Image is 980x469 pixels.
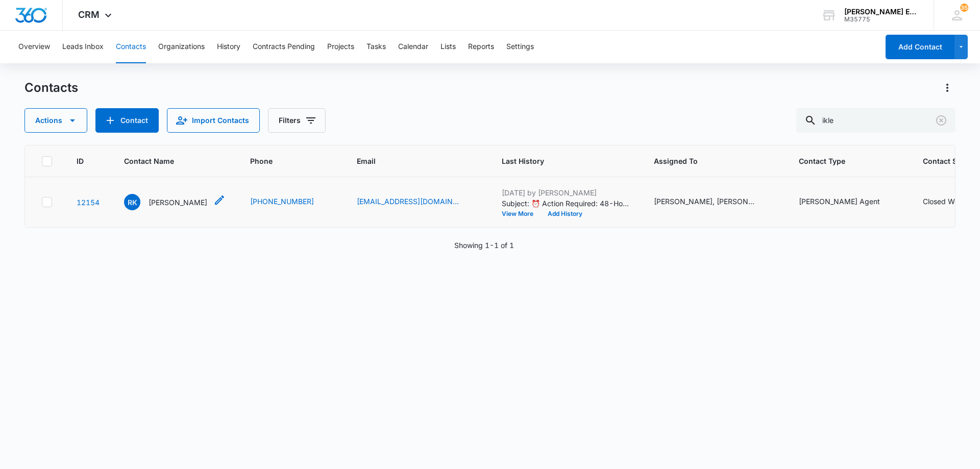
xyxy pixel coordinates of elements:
button: Reports [468,31,494,63]
div: account name [844,8,919,16]
button: Actions [24,108,87,133]
a: [PHONE_NUMBER] [250,196,314,207]
div: Phone - (410) 982-8180 - Select to Edit Field [250,196,332,208]
button: Calendar [398,31,428,63]
button: Filters [268,108,326,133]
span: Phone [250,156,317,166]
div: notifications count [960,4,968,12]
button: Add Contact [95,108,159,133]
button: Contacts [116,31,146,63]
span: ID [77,156,85,166]
button: Clear [933,112,949,129]
div: [PERSON_NAME] Agent [799,196,880,207]
span: 35 [960,4,968,12]
button: History [217,31,240,63]
button: Organizations [158,31,205,63]
button: Tasks [366,31,386,63]
a: [EMAIL_ADDRESS][DOMAIN_NAME] [357,196,459,207]
div: Contact Type - Allison James Agent - Select to Edit Field [799,196,898,208]
p: Showing 1-1 of 1 [454,240,514,251]
button: Overview [18,31,50,63]
button: Settings [506,31,534,63]
span: Contact Type [799,156,884,166]
span: Assigned To [654,156,759,166]
input: Search Contacts [796,108,955,133]
div: Assigned To - Alysha Aratari, Joe Quinn - Select to Edit Field [654,196,774,208]
button: Actions [939,80,955,96]
h1: Contacts [24,80,78,95]
button: View More [502,211,541,217]
div: Email - Keithikle@gmail.com - Select to Edit Field [357,196,477,208]
button: Lists [440,31,456,63]
div: [PERSON_NAME], [PERSON_NAME] [654,196,756,207]
span: Last History [502,156,615,166]
span: RK [124,194,140,210]
p: Subject: ⏰ Action Required: 48-Hour Rule Compliance – - [STREET_ADDRESS] Hi [PERSON_NAME], I hope... [502,198,629,209]
span: Contact Name [124,156,211,166]
button: Projects [327,31,354,63]
p: [DATE] by [PERSON_NAME] [502,187,629,198]
button: Contracts Pending [253,31,315,63]
button: Add History [541,211,590,217]
p: [PERSON_NAME] [149,197,207,208]
span: CRM [78,9,100,20]
a: Navigate to contact details page for Richard Keith Ikle [77,198,100,207]
div: Contact Name - Richard Keith Ikle - Select to Edit Field [124,194,226,210]
button: Leads Inbox [62,31,104,63]
button: Add Contact [886,35,954,59]
button: Import Contacts [167,108,260,133]
div: account id [844,16,919,23]
span: Email [357,156,462,166]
